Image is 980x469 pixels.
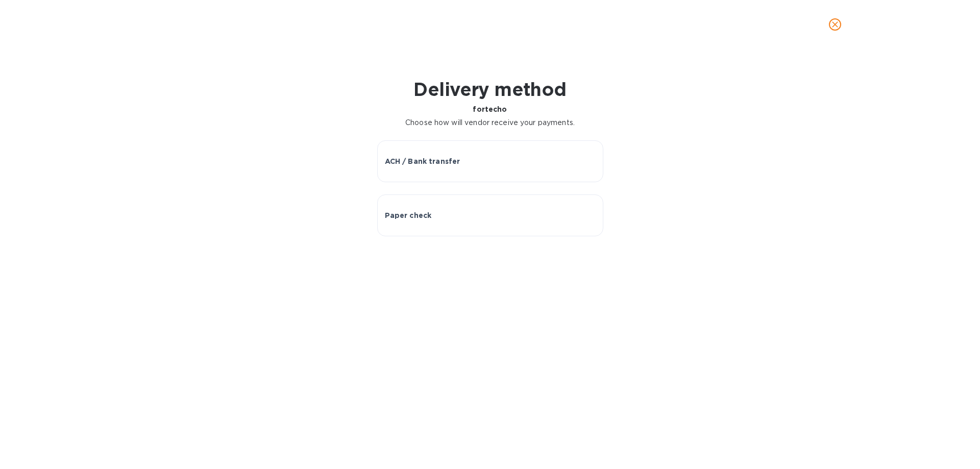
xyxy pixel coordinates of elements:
[377,194,603,236] button: Paper check
[385,156,460,166] p: ACH / Bank transfer
[377,140,603,182] button: ACH / Bank transfer
[405,79,575,100] h1: Delivery method
[823,12,847,37] button: close
[385,210,432,220] p: Paper check
[473,105,507,113] b: for techo
[405,117,575,128] p: Choose how will vendor receive your payments.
